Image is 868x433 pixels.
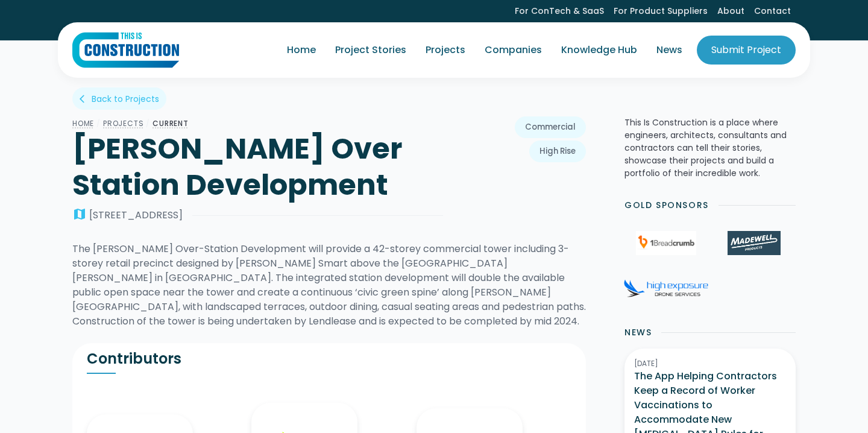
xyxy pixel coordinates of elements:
[153,118,189,128] a: CURRENT
[72,131,443,203] h1: [PERSON_NAME] Over Station Development
[416,33,475,67] a: Projects
[72,118,94,128] a: Home
[515,116,586,138] a: Commercial
[89,208,183,223] div: [STREET_ADDRESS]
[711,43,781,57] div: Submit Project
[72,87,166,110] a: arrow_back_iosBack to Projects
[72,208,87,223] div: map
[80,93,89,105] div: arrow_back_ios
[72,32,179,68] img: This Is Construction Logo
[624,199,709,212] h2: Gold Sponsors
[94,116,103,131] div: /
[529,141,586,162] a: High Rise
[647,33,692,67] a: News
[143,116,153,131] div: /
[87,350,329,368] h2: Contributors
[634,358,786,369] div: [DATE]
[92,93,159,105] div: Back to Projects
[475,33,552,67] a: Companies
[728,231,781,255] img: Madewell Products
[103,118,143,128] a: Projects
[636,231,696,255] img: 1Breadcrumb
[624,326,652,339] h2: News
[624,116,796,180] p: This Is Construction is a place where engineers, architects, consultants and contractors can tell...
[72,242,586,329] div: The [PERSON_NAME] Over-Station Development will provide a 42-storey commercial tower including 3-...
[697,36,796,65] a: Submit Project
[552,33,647,67] a: Knowledge Hub
[277,33,325,67] a: Home
[72,32,179,68] a: home
[624,279,708,297] img: High Exposure
[325,33,416,67] a: Project Stories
